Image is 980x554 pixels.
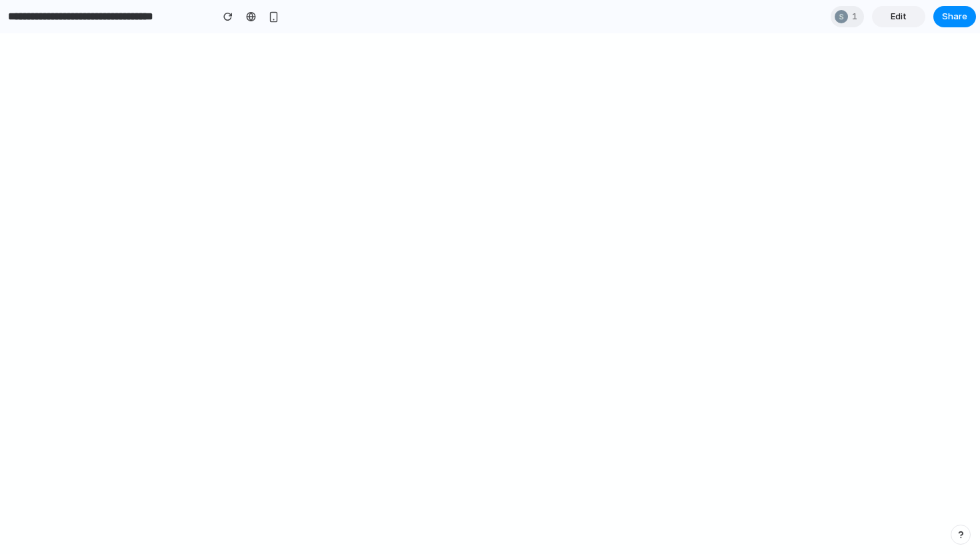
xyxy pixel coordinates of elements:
span: Share [942,10,967,23]
button: Share [933,6,976,27]
span: Edit [891,10,907,23]
span: 1 [852,10,861,23]
a: Edit [872,6,925,27]
div: 1 [831,6,864,27]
